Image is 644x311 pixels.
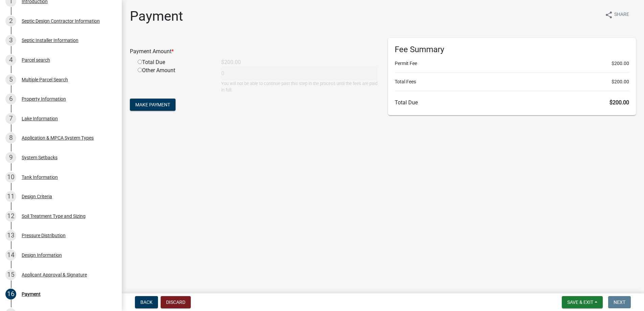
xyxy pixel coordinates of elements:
[609,99,629,106] span: $200.00
[5,269,16,280] div: 15
[5,211,16,222] div: 12
[22,155,57,160] div: System Setbacks
[395,45,629,55] h6: Fee Summary
[130,99,176,111] button: Make Payment
[22,116,58,121] div: Lake Information
[5,250,16,261] div: 14
[605,11,613,19] i: share
[133,66,216,93] div: Other Amount
[125,47,383,56] div: Payment Amount
[22,58,50,62] div: Parcel search
[22,194,52,199] div: Design Criteria
[22,292,41,296] div: Payment
[612,78,629,85] span: $200.00
[22,272,87,277] div: Applicant Approval & Signature
[133,58,216,66] div: Total Due
[5,55,16,65] div: 4
[22,97,66,101] div: Property Information
[614,11,629,19] span: Share
[614,299,625,305] span: Next
[140,299,153,305] span: Back
[608,296,631,308] button: Next
[5,191,16,202] div: 11
[135,102,170,107] span: Make Payment
[22,233,66,238] div: Pressure Distribution
[22,175,58,180] div: Tank Information
[5,152,16,163] div: 9
[5,113,16,124] div: 7
[599,8,635,21] button: shareShare
[612,60,629,67] span: $200.00
[5,289,16,299] div: 16
[135,296,158,308] button: Back
[22,136,94,140] div: Application & MPCA System Types
[5,74,16,85] div: 5
[395,60,629,67] li: Permit Fee
[22,77,68,82] div: Multiple Parcel Search
[130,8,183,24] h1: Payment
[5,172,16,183] div: 10
[22,253,62,257] div: Design Information
[395,99,629,106] h6: Total Due
[22,214,86,219] div: Soil Treatment Type and Sizing
[5,230,16,241] div: 13
[395,78,629,85] li: Total Fees
[161,296,191,308] button: Discard
[567,299,593,305] span: Save & Exit
[22,19,100,23] div: Septic Design Contractor Information
[5,94,16,104] div: 6
[22,38,78,43] div: Septic Installer Information
[5,16,16,26] div: 2
[5,132,16,143] div: 8
[562,296,603,308] button: Save & Exit
[5,35,16,46] div: 3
